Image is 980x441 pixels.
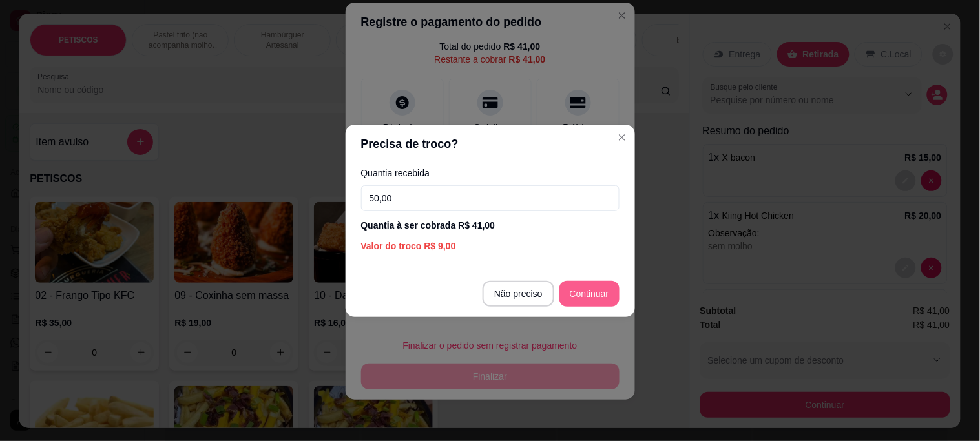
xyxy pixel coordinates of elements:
[483,281,554,307] button: Não preciso
[346,125,635,163] header: Precisa de troco?
[361,169,620,178] label: Quantia recebida
[361,240,620,252] div: Valor do troco R$ 9,00
[361,219,620,232] div: Quantia à ser cobrada R$ 41,00
[612,127,632,148] button: Close
[559,281,620,307] button: Continuar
